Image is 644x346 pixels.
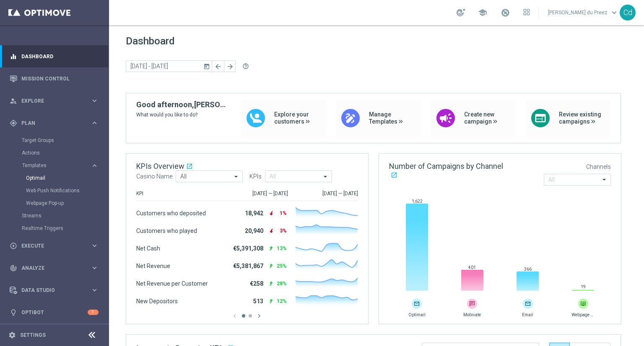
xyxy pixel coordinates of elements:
[9,243,99,249] button: play_circle_outline Execute keyboard_arrow_right
[10,45,99,67] div: Dashboard
[22,163,91,168] div: Templates
[21,67,99,90] a: Mission Control
[10,264,17,272] i: track_changes
[9,309,99,316] button: lightbulb Optibot 1
[21,243,91,248] span: Execute
[21,121,91,126] span: Plan
[22,209,108,222] div: Streams
[91,119,99,127] i: keyboard_arrow_right
[22,159,108,209] div: Templates
[26,200,87,207] a: Webpage Pop-up
[10,53,17,60] i: equalizer
[91,242,99,250] i: keyboard_arrow_right
[10,97,91,105] div: Explore
[9,120,99,127] button: gps_fixed Plan keyboard_arrow_right
[26,187,87,194] a: Web Push Notifications
[9,287,99,294] button: Data Studio keyboard_arrow_right
[10,119,17,127] i: gps_fixed
[620,5,636,21] div: Cd
[610,8,619,17] span: keyboard_arrow_down
[10,287,91,294] div: Data Studio
[22,162,99,169] button: Templates keyboard_arrow_right
[26,184,108,197] div: Web Push Notifications
[10,67,99,90] div: Mission Control
[21,288,91,293] span: Data Studio
[9,265,99,271] button: track_changes Analyze keyboard_arrow_right
[20,333,46,338] a: Settings
[22,222,108,235] div: Realtime Triggers
[10,242,91,250] div: Execute
[10,264,91,272] div: Analyze
[547,6,620,19] a: [PERSON_NAME] du Preezkeyboard_arrow_down
[9,75,99,82] button: Mission Control
[22,150,87,156] a: Actions
[10,97,17,105] i: person_search
[91,264,99,272] i: keyboard_arrow_right
[10,309,17,316] i: lightbulb
[91,97,99,105] i: keyboard_arrow_right
[10,242,17,250] i: play_circle_outline
[21,266,91,271] span: Analyze
[22,163,82,168] span: Templates
[22,147,108,159] div: Actions
[8,331,16,339] i: settings
[91,286,99,294] i: keyboard_arrow_right
[22,137,87,144] a: Target Groups
[478,8,487,17] span: school
[26,197,108,209] div: Webpage Pop-up
[9,98,99,104] button: person_search Explore keyboard_arrow_right
[10,119,91,127] div: Plan
[88,310,99,315] div: 1
[22,134,108,147] div: Target Groups
[10,301,99,323] div: Optibot
[21,98,91,103] span: Explore
[91,162,99,170] i: keyboard_arrow_right
[22,225,87,232] a: Realtime Triggers
[21,45,99,67] a: Dashboard
[22,212,87,219] a: Streams
[26,172,108,184] div: Optimail
[26,175,87,181] a: Optimail
[9,53,99,60] button: equalizer Dashboard
[21,301,88,323] a: Optibot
